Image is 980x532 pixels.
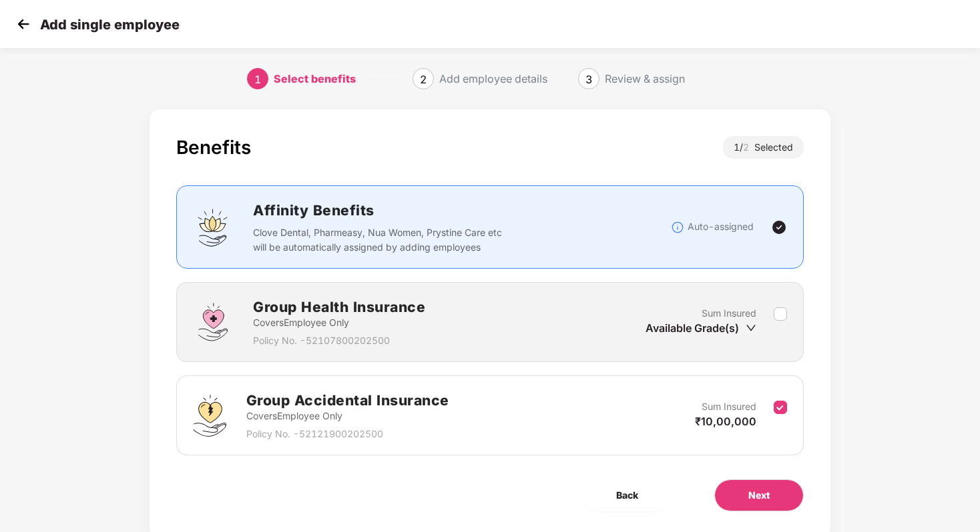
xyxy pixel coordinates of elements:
img: svg+xml;base64,PHN2ZyBpZD0iSW5mb18tXzMyeDMyIiBkYXRhLW5hbWU9IkluZm8gLSAzMngzMiIgeG1sbnM9Imh0dHA6Ly... [671,221,684,234]
img: svg+xml;base64,PHN2ZyB4bWxucz0iaHR0cDovL3d3dy53My5vcmcvMjAwMC9zdmciIHdpZHRoPSI0OS4zMjEiIGhlaWdodD... [193,395,226,437]
span: Back [616,488,638,503]
img: svg+xml;base64,PHN2ZyBpZD0iVGljay0yNHgyNCIgeG1sbnM9Imh0dHA6Ly93d3cudzMub3JnLzIwMDAvc3ZnIiB3aWR0aD... [771,219,787,235]
span: 1 [254,73,261,86]
p: Covers Employee Only [246,409,449,423]
p: Policy No. - 52121900202500 [246,427,449,441]
div: Available Grade(s) [646,321,756,335]
div: Select benefits [274,68,356,89]
div: 1 / Selected [723,136,804,159]
h2: Affinity Benefits [253,199,670,221]
img: svg+xml;base64,PHN2ZyB4bWxucz0iaHR0cDovL3d3dy53My5vcmcvMjAwMC9zdmciIHdpZHRoPSIzMCIgaGVpZ2h0PSIzMC... [13,14,33,34]
span: 3 [585,73,592,86]
span: ₹10,00,000 [695,415,756,428]
p: Sum Insured [702,399,756,414]
p: Add single employee [40,17,180,33]
h2: Group Accidental Insurance [246,389,449,411]
p: Covers Employee Only [253,315,425,330]
span: Next [748,488,770,503]
span: down [746,323,756,333]
p: Sum Insured [702,306,756,321]
div: Benefits [176,136,251,159]
button: Next [714,479,804,511]
p: Policy No. - 52107800202500 [253,333,425,348]
p: Auto-assigned [688,219,754,234]
button: Back [583,479,672,511]
img: svg+xml;base64,PHN2ZyBpZD0iQWZmaW5pdHlfQmVuZWZpdHMiIGRhdGEtbmFtZT0iQWZmaW5pdHkgQmVuZWZpdHMiIHhtbG... [193,207,233,247]
div: Add employee details [439,68,547,89]
p: Clove Dental, Pharmeasy, Nua Women, Prystine Care etc will be automatically assigned by adding em... [253,225,503,255]
span: 2 [420,73,427,86]
img: svg+xml;base64,PHN2ZyBpZD0iR3JvdXBfSGVhbHRoX0luc3VyYW5jZSIgZGF0YS1uYW1lPSJHcm91cCBIZWFsdGggSW5zdX... [193,302,233,342]
span: 2 [743,141,754,153]
div: Review & assign [605,68,685,89]
h2: Group Health Insurance [253,296,425,318]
